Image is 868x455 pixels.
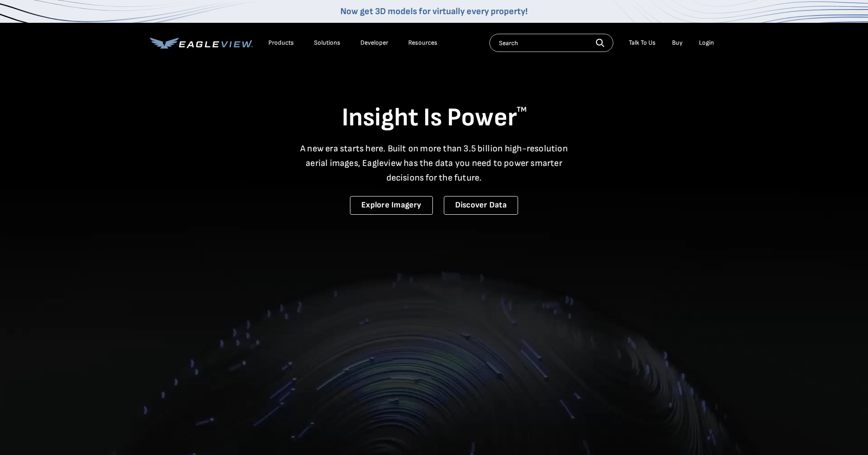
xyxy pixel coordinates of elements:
[444,196,518,215] a: Discover Data
[629,39,656,47] div: Talk To Us
[672,39,683,47] a: Buy
[295,141,574,185] p: A new era starts here. Built on more than 3.5 billion high-resolution aerial images, Eagleview ha...
[360,39,388,47] a: Developer
[340,6,528,17] a: Now get 3D models for virtually every property!
[408,39,437,47] div: Resources
[150,102,719,134] h1: Insight Is Power
[350,196,433,215] a: Explore Imagery
[517,105,527,114] sup: TM
[489,34,613,52] input: Search
[699,39,714,47] div: Login
[314,39,340,47] div: Solutions
[268,39,294,47] div: Products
